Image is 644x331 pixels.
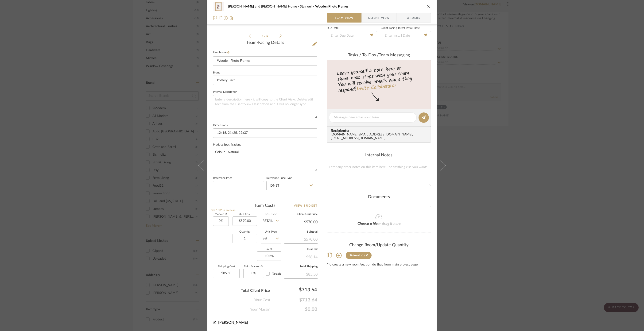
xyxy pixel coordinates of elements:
label: Unit Cost [233,213,257,216]
label: Subtotal [284,231,318,233]
input: Enter Item Name [213,56,317,66]
input: Enter Brand [213,76,317,85]
span: Choose a file [357,222,378,226]
div: $58.14 [284,252,318,261]
div: Stairwell [349,254,360,257]
input: Enter Install Date [381,31,431,40]
label: Cost Type [261,213,281,216]
div: (1) [361,254,365,257]
label: Ship. Markup % [243,266,264,268]
span: 1 [262,35,264,37]
label: Client Unit Price [284,213,318,216]
span: Client View [368,13,390,23]
div: Item Costs [213,203,317,208]
input: Enter Due Date [327,31,377,40]
label: Reference Price [213,177,232,179]
div: $85.50 [284,270,318,278]
label: Internal Description [213,91,237,93]
label: Product Specifications [213,144,241,146]
div: Change Room/Update Quantity [327,243,431,248]
label: Total Tax [284,248,318,250]
label: Tax % [257,248,281,250]
label: Item Name [213,50,230,54]
span: / [264,35,266,37]
div: Leave yourself a note here or share next steps with your team. You will receive emails when they ... [326,63,432,95]
label: Unit Type [261,231,281,233]
div: [DOMAIN_NAME][EMAIL_ADDRESS][DOMAIN_NAME] , [EMAIL_ADDRESS][DOMAIN_NAME] [331,133,429,140]
div: team Messaging [327,53,431,58]
label: Shipping Cost [213,266,240,268]
span: 5 [266,35,269,37]
span: [PERSON_NAME] [218,321,248,324]
div: *To create a new room/section do that from main project page [327,263,431,267]
span: Taxable [272,272,281,275]
span: Tasks / To-Dos / [348,53,379,57]
span: Total Client Price [241,288,270,293]
div: Documents [327,195,431,200]
a: View Budget [294,203,318,208]
div: Team-Facing Details [213,40,317,46]
span: $0.00 [270,307,317,312]
input: Enter the dimensions of this item [213,128,317,138]
a: Invite Collaborator [356,82,396,93]
span: [PERSON_NAME] and [PERSON_NAME] Home [228,5,300,8]
div: Internal Notes [327,153,431,158]
span: Stairwell [300,5,315,8]
div: $713.64 [272,285,319,294]
label: Quantity [233,231,257,233]
label: Markup % [213,213,229,216]
button: close [427,4,431,9]
span: Recipients: [331,129,429,133]
span: Team View [334,13,354,23]
span: Your Cost [254,297,270,303]
span: Wooden Photo Frames [315,5,348,8]
img: 0afd481e-ae18-42b2-80a6-fa1c213c322f_48x40.jpg [213,2,224,11]
label: Brand [213,72,221,74]
span: or drag it here. [378,222,402,226]
label: Dimensions [213,124,228,127]
div: $570.00 [284,235,318,243]
span: Your Margin [250,307,270,312]
label: Client-Facing Target Install Date [381,27,420,29]
label: Total Shipping [284,266,318,268]
label: Reference Price Type [266,177,292,179]
span: $713.64 [270,297,317,303]
img: Remove from project [229,16,233,20]
span: Orders [402,13,426,23]
label: Due Date [327,27,338,29]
